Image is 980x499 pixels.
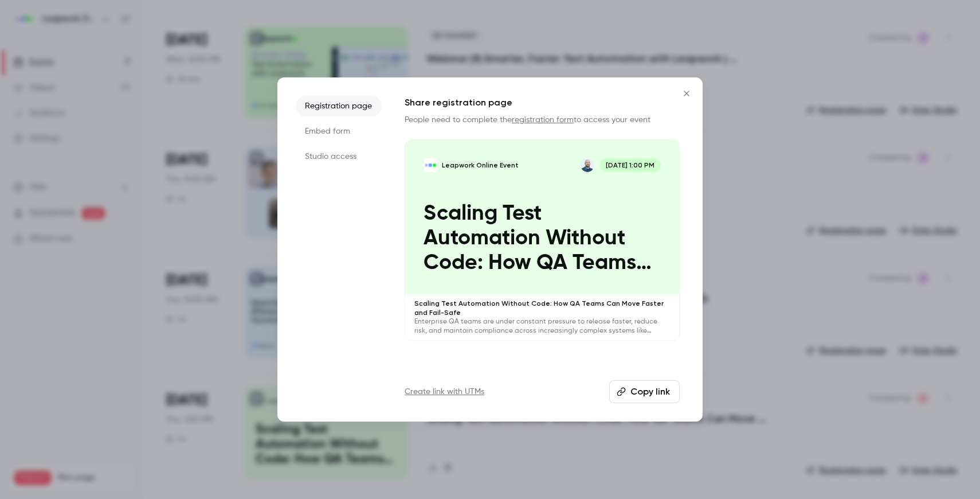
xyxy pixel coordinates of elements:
[405,114,680,126] p: People need to complete the to access your event
[405,96,680,110] h1: Share registration page
[424,158,437,172] img: Scaling Test Automation Without Code: How QA Teams Can Move Faster and Fail-Safe
[296,96,382,116] li: Registration page
[675,82,698,105] button: Close
[414,317,670,336] p: Enterprise QA teams are under constant pressure to release faster, reduce risk, and maintain comp...
[609,380,680,403] button: Copy link
[405,139,680,341] a: Scaling Test Automation Without Code: How QA Teams Can Move Faster and Fail-SafeLeapwork Online E...
[442,161,519,170] p: Leapwork Online Event
[512,116,574,124] a: registration form
[405,386,484,397] a: Create link with UTMs
[600,158,661,172] span: [DATE] 1:00 PM
[296,146,382,167] li: Studio access
[414,299,670,317] p: Scaling Test Automation Without Code: How QA Teams Can Move Faster and Fail-Safe
[296,121,382,142] li: Embed form
[581,158,594,172] img: Leo Laskin
[424,201,661,276] p: Scaling Test Automation Without Code: How QA Teams Can Move Faster and Fail-Safe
